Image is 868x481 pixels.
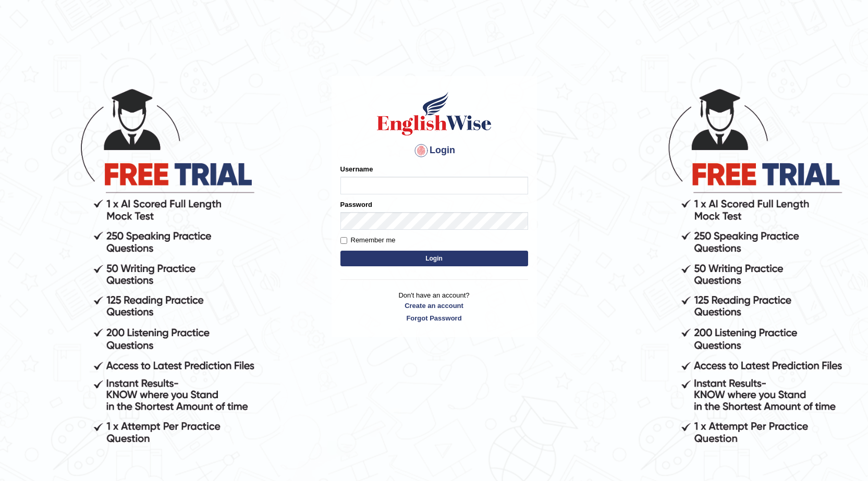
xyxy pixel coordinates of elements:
[340,200,372,209] label: Password
[340,301,528,311] a: Create an account
[340,251,528,266] button: Login
[340,290,528,323] p: Don't have an account?
[340,237,347,244] input: Remember me
[340,164,373,174] label: Username
[340,313,528,323] a: Forgot Password
[340,235,396,245] label: Remember me
[340,142,528,159] h4: Login
[375,90,494,137] img: Logo of English Wise sign in for intelligent practice with AI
